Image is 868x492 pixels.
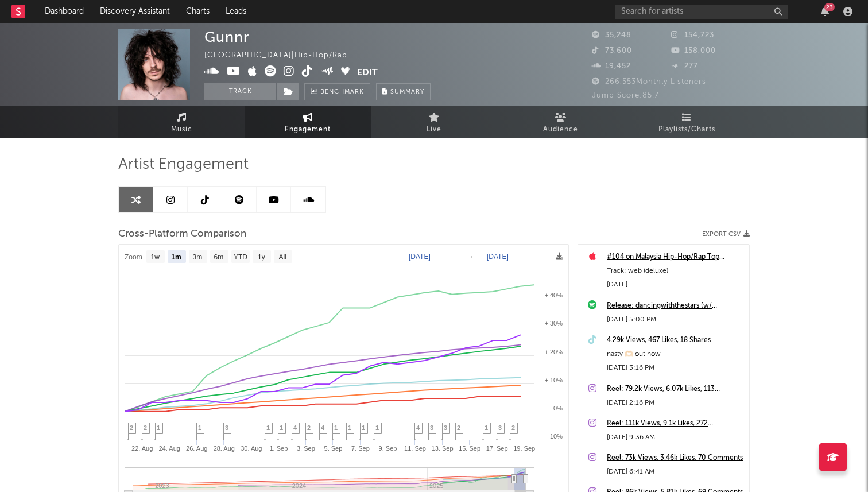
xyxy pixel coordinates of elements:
span: 35,248 [592,32,631,39]
text: 17. Sep [486,445,508,452]
div: [DATE] 2:16 PM [607,396,743,410]
span: 2 [144,424,147,431]
text: 3m [193,253,203,261]
span: Benchmark [320,86,364,99]
div: 23 [824,3,835,11]
div: nasty 🫶🏻 out now [607,347,743,361]
div: [DATE] 9:36 AM [607,431,743,444]
div: [DATE] 5:00 PM [607,313,743,327]
text: 22. Aug [131,445,153,452]
a: Audience [497,106,623,138]
text: + 10% [545,377,563,383]
span: 2 [511,424,515,431]
text: [DATE] [487,253,509,261]
text: + 40% [545,292,563,299]
text: 1. Sep [269,445,288,452]
text: 30. Aug [241,445,262,452]
a: Reel: 73k Views, 3.46k Likes, 70 Comments [607,451,743,465]
input: Search for artists [615,5,788,19]
a: #104 on Malaysia Hip-Hop/Rap Top Albums [607,250,743,264]
span: 1 [362,424,365,431]
span: 19,452 [592,63,631,70]
text: Zoom [125,253,142,261]
span: 1 [334,424,338,431]
span: Jump Score: 85.7 [592,92,659,99]
span: 73,600 [592,47,632,55]
a: Music [118,106,245,138]
span: 277 [671,63,698,70]
div: [GEOGRAPHIC_DATA] | Hip-Hop/Rap [204,49,361,63]
a: Engagement [245,106,371,138]
span: Engagement [285,123,331,137]
span: 1 [280,424,283,431]
span: Playlists/Charts [658,123,715,137]
div: Track: web (deluxe) [607,264,743,278]
div: [DATE] 6:41 AM [607,465,743,479]
div: [DATE] 3:16 PM [607,361,743,375]
text: All [278,253,286,261]
span: 2 [130,424,133,431]
button: Edit [357,65,378,80]
span: 4 [321,424,324,431]
span: 1 [266,424,270,431]
span: 1 [157,424,160,431]
text: 1y [258,253,265,261]
span: 4 [293,424,297,431]
span: 1 [485,424,488,431]
span: Audience [543,123,578,137]
a: 4.29k Views, 467 Likes, 18 Shares [607,334,743,347]
button: Export CSV [702,231,750,238]
a: Live [371,106,497,138]
span: 4 [416,424,420,431]
text: 24. Aug [159,445,180,452]
span: 3 [225,424,228,431]
text: 9. Sep [379,445,397,452]
text: 3. Sep [297,445,315,452]
text: 11. Sep [404,445,426,452]
button: 23 [821,7,829,16]
text: YTD [234,253,247,261]
text: 0% [553,405,563,412]
text: 26. Aug [186,445,207,452]
text: 1w [151,253,160,261]
div: Gunnr [204,29,249,45]
span: 3 [444,424,447,431]
span: Summary [390,89,424,95]
text: 28. Aug [214,445,235,452]
span: Live [427,123,441,137]
a: Playlists/Charts [623,106,750,138]
span: 1 [348,424,351,431]
text: + 20% [545,348,563,355]
text: 7. Sep [351,445,370,452]
a: Reel: 79.2k Views, 6.07k Likes, 113 Comments [607,382,743,396]
a: Reel: 111k Views, 9.1k Likes, 272 Comments [607,417,743,431]
button: Track [204,83,276,100]
span: 266,553 Monthly Listeners [592,78,706,86]
text: 1m [171,253,181,261]
span: Music [171,123,192,137]
text: + 30% [545,320,563,327]
a: Benchmark [304,83,370,100]
text: -10% [548,433,563,440]
span: 3 [430,424,433,431]
span: Artist Engagement [118,158,249,172]
span: Cross-Platform Comparison [118,227,246,241]
button: Summary [376,83,431,100]
div: [DATE] [607,278,743,292]
span: 1 [375,424,379,431]
span: 2 [457,424,460,431]
span: 3 [498,424,502,431]
text: [DATE] [409,253,431,261]
a: Release: dancingwiththestars (w/ blackbear) [607,299,743,313]
text: → [467,253,474,261]
text: 6m [214,253,224,261]
span: 154,723 [671,32,714,39]
text: 5. Sep [324,445,343,452]
span: 158,000 [671,47,716,55]
span: 1 [198,424,201,431]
